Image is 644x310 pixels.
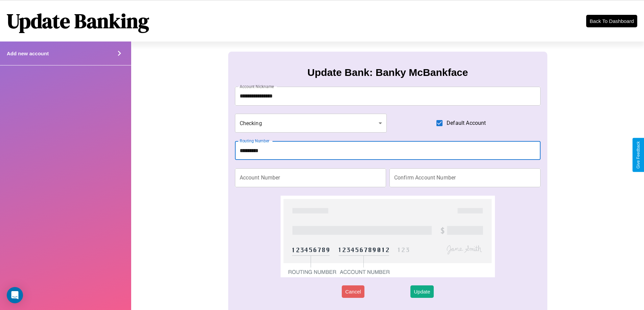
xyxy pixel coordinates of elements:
label: Routing Number [240,138,269,144]
h3: Update Bank: Banky McBankface [307,67,468,78]
div: Checking [235,114,387,133]
h4: Add new account [7,51,49,56]
div: Open Intercom Messenger [7,287,23,303]
img: check [281,196,495,277]
div: Give Feedback [636,141,641,169]
button: Cancel [342,285,364,298]
span: Default Account [447,119,486,127]
label: Account Nickname [240,84,274,89]
button: Update [410,285,433,298]
h1: Update Banking [7,7,149,35]
button: Back To Dashboard [586,15,637,27]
